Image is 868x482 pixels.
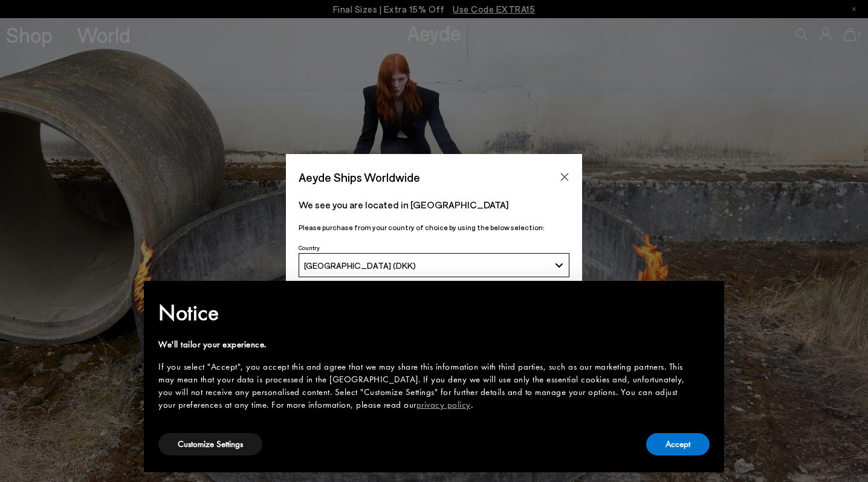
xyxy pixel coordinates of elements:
[158,338,690,351] div: We'll tailor your experience.
[304,260,416,271] span: [GEOGRAPHIC_DATA] (DKK)
[646,433,710,455] button: Accept
[158,433,262,455] button: Customize Settings
[299,244,320,251] span: Country
[416,399,471,411] a: privacy policy
[299,222,569,233] p: Please purchase from your country of choice by using the below selection:
[158,361,690,411] div: If you select "Accept", you accept this and agree that we may share this information with third p...
[299,167,420,188] span: Aeyde Ships Worldwide
[555,168,574,186] button: Close
[158,297,690,329] h2: Notice
[690,284,719,313] button: Close this notice
[299,198,569,212] p: We see you are located in [GEOGRAPHIC_DATA]
[701,289,709,308] span: ×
